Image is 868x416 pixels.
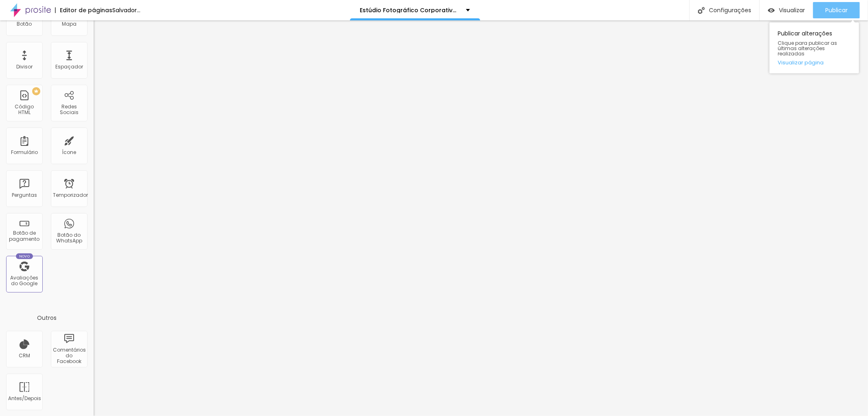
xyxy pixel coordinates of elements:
button: Publicar [813,2,860,18]
font: Formulário [11,149,38,156]
font: Clique para publicar as últimas alterações realizadas [778,40,837,57]
a: Visualizar página [778,60,851,65]
font: Botão do WhatsApp [56,231,82,244]
font: Temporizador [53,191,88,198]
iframe: Editor [94,20,868,416]
font: Código HTML [15,103,34,116]
img: view-1.svg [768,7,775,14]
font: Visualizar [779,6,805,14]
font: Estúdio Fotográfico Corporativo em [GEOGRAPHIC_DATA] [360,6,535,14]
img: Ícone [698,7,705,14]
font: Comentários do Facebook [53,346,86,365]
font: Botão de pagamento [9,229,40,242]
font: Outros [37,314,57,322]
font: Novo [19,254,30,259]
font: Redes Sociais [60,103,79,116]
font: Divisor [16,63,33,70]
font: Antes/Depois [8,395,41,402]
font: Salvador... [112,6,140,14]
font: Botão [17,20,32,27]
font: Mapa [62,20,77,27]
font: Publicar [825,6,848,14]
font: Editor de páginas [60,6,112,14]
font: Visualizar página [778,59,824,66]
font: Espaçador [55,63,83,70]
font: Perguntas [12,191,37,198]
font: Ícone [62,149,77,156]
font: Publicar alterações [778,29,832,37]
font: Avaliações do Google [11,274,39,287]
font: CRM [19,352,30,359]
font: Configurações [709,6,751,14]
button: Visualizar [760,2,813,18]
